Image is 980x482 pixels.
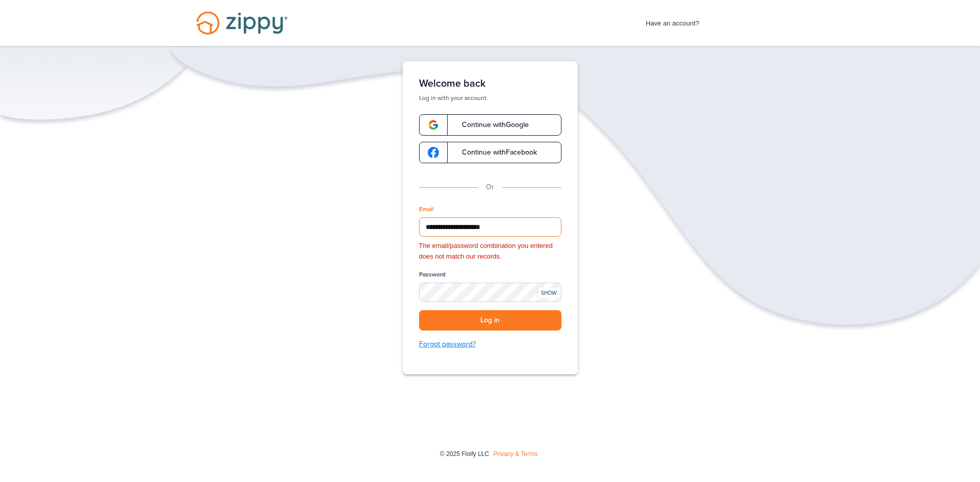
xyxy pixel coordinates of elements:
[419,142,561,163] a: google-logoContinue withFacebook
[494,450,537,458] a: Privacy & Terms
[419,241,561,262] div: The email/password combination you entered does not match our records.
[440,450,489,458] span: © 2025 Floify LLC
[537,288,560,298] div: SHOW
[419,339,561,350] a: Forgot password?
[428,147,439,158] img: google-logo
[419,114,561,136] a: google-logoContinue withGoogle
[428,119,439,131] img: google-logo
[486,182,494,193] p: Or
[951,458,977,479] img: Back to Top
[419,270,446,279] label: Password
[419,283,561,302] input: Password
[646,13,699,29] span: Have an account?
[452,121,529,129] span: Continue with Google
[419,310,561,331] button: Log in
[419,94,561,102] p: Log in with your account.
[419,78,561,90] h1: Welcome back
[452,149,537,156] span: Continue with Facebook
[419,205,434,214] label: Email
[419,217,561,237] input: Email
